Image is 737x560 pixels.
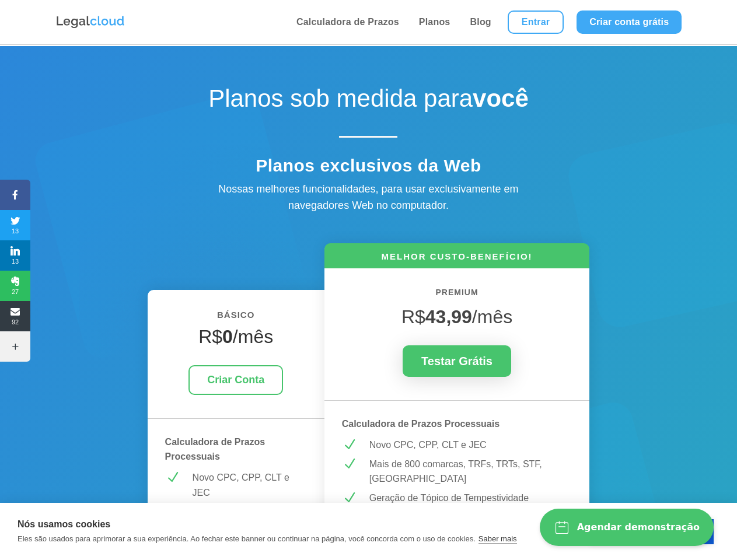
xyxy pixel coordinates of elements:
[577,10,682,34] a: Criar conta grátis
[165,307,307,328] h6: BÁSICO
[342,419,500,429] strong: Calculadora de Prazos Processuais
[193,470,307,500] p: Novo CPC, CPP, CLT e JEC
[324,250,590,268] h6: MELHOR CUSTO-BENEFÍCIO!
[342,491,357,505] span: N
[342,457,357,471] span: N
[342,286,572,306] h6: PREMIUM
[193,181,543,215] div: Nossas melhores funcionalidades, para usar exclusivamente em navegadores Web no computador.
[401,306,512,327] span: R$ /mês
[425,306,472,327] strong: 43,99
[164,155,572,182] h4: Planos exclusivos da Web
[473,85,529,112] strong: você
[369,457,572,487] p: Mais de 800 comarcas, TRFs, TRTs, STF, [GEOGRAPHIC_DATA]
[18,534,476,543] p: Eles são usados para aprimorar a sua experiência. Ao fechar este banner ou continuar na página, v...
[165,470,180,485] span: N
[403,345,511,377] a: Testar Grátis
[508,10,564,34] a: Entrar
[478,534,517,544] a: Saber mais
[369,491,572,506] p: Geração de Tópico de Tempestividade
[222,326,233,347] strong: 0
[165,325,307,353] h4: R$ /mês
[369,437,572,453] p: Novo CPC, CPP, CLT e JEC
[18,519,110,529] strong: Nós usamos cookies
[55,15,125,30] img: Logo da Legalcloud
[164,84,572,119] h1: Planos sob medida para
[342,437,357,452] span: N
[188,365,283,395] a: Criar Conta
[165,437,266,462] strong: Calculadora de Prazos Processuais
